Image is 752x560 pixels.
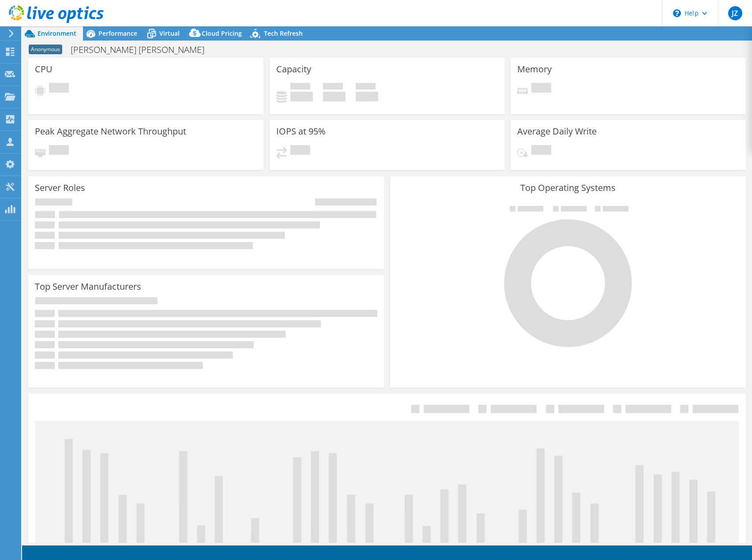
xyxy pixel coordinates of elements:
[323,92,346,101] h4: 0 GiB
[276,127,326,136] h3: IOPS at 95%
[98,29,137,37] span: Performance
[38,29,76,37] span: Environment
[35,282,141,291] h3: Top Server Manufacturers
[728,6,742,20] span: JZ
[35,183,85,193] h3: Server Roles
[202,29,242,37] span: Cloud Pricing
[29,45,62,54] span: Anonymous
[356,83,376,92] span: Total
[159,29,180,37] span: Virtual
[290,145,310,157] span: Pending
[517,127,597,136] h3: Average Daily Write
[67,45,218,55] h1: [PERSON_NAME] [PERSON_NAME]
[323,83,343,92] span: Free
[264,29,303,37] span: Tech Refresh
[35,127,186,136] h3: Peak Aggregate Network Throughput
[397,183,739,193] h3: Top Operating Systems
[517,64,552,74] h3: Memory
[673,9,681,17] svg: \n
[290,83,310,92] span: Used
[290,92,313,101] h4: 0 GiB
[49,145,69,157] span: Pending
[531,83,551,95] span: Pending
[35,64,53,74] h3: CPU
[276,64,311,74] h3: Capacity
[49,83,69,95] span: Pending
[356,92,378,101] h4: 0 GiB
[531,145,551,157] span: Pending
